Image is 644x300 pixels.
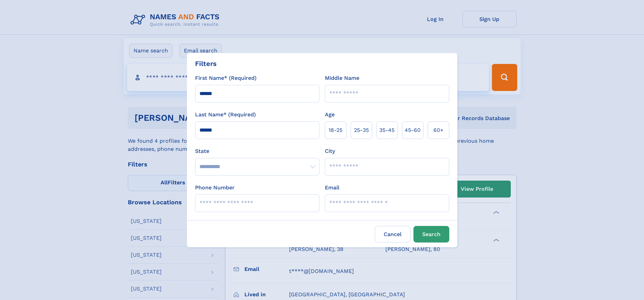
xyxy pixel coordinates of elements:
[195,184,235,192] label: Phone Number
[329,126,342,134] span: 18‑25
[433,126,444,134] span: 60+
[375,226,411,243] label: Cancel
[325,111,335,119] label: Age
[379,126,395,134] span: 35‑45
[195,147,319,155] label: State
[325,184,339,192] label: Email
[195,74,257,82] label: First Name* (Required)
[413,226,449,243] button: Search
[325,74,359,82] label: Middle Name
[354,126,369,134] span: 25‑35
[405,126,421,134] span: 45‑60
[325,147,335,155] label: City
[195,59,217,69] div: Filters
[195,111,256,119] label: Last Name* (Required)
